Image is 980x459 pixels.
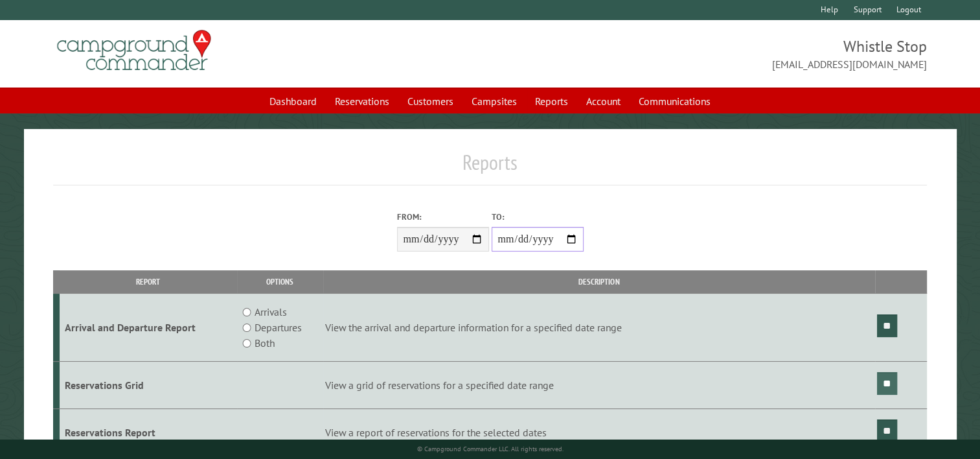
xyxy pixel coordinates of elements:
label: Both [255,335,275,351]
th: Report [60,270,237,293]
label: Arrivals [255,304,287,320]
a: Communications [631,89,718,113]
th: Description [323,270,875,293]
small: © Campground Commander LLC. All rights reserved. [417,445,564,453]
a: Account [578,89,628,113]
th: Options [237,270,323,293]
a: Customers [400,89,461,113]
td: View a report of reservations for the selected dates [323,408,875,456]
img: Campground Commander [53,25,215,76]
td: View the arrival and departure information for a specified date range [323,294,875,362]
td: Reservations Report [60,408,237,456]
span: Whistle Stop [EMAIL_ADDRESS][DOMAIN_NAME] [490,36,928,72]
td: Arrival and Departure Report [60,294,237,362]
label: From: [397,211,489,223]
a: Reports [527,89,576,113]
label: To: [492,211,584,223]
label: Departures [255,320,302,335]
h1: Reports [53,150,927,185]
td: View a grid of reservations for a specified date range [323,362,875,409]
td: Reservations Grid [60,362,237,409]
a: Reservations [327,89,397,113]
a: Dashboard [262,89,325,113]
a: Campsites [464,89,525,113]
